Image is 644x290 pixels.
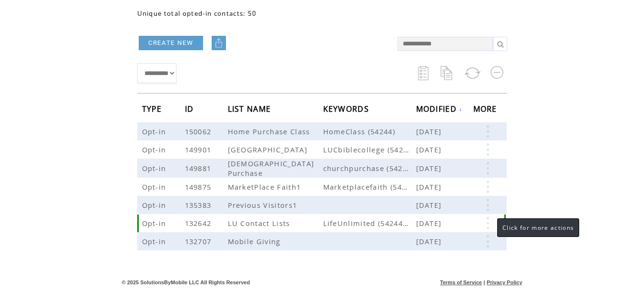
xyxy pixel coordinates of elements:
a: KEYWORDS [323,106,372,111]
img: upload.png [214,38,224,48]
span: HomeClass (54244) [323,127,416,136]
span: LIST NAME [228,101,274,119]
span: LUCbiblecollege (54244) [323,145,416,154]
span: MORE [473,101,500,119]
span: 149901 [185,145,214,154]
span: Opt-in [142,182,169,192]
span: Opt-in [142,236,169,246]
span: Opt-in [142,145,169,154]
a: Privacy Policy [487,279,522,285]
span: [DATE] [416,200,444,210]
span: | [483,279,485,285]
span: Unique total opted-in contacts: 50 [137,9,257,18]
a: TYPE [142,106,164,111]
span: 132642 [185,218,214,228]
a: ID [185,106,196,111]
span: [DATE] [416,182,444,192]
span: © 2025 SolutionsByMobile LLC All Rights Reserved [122,279,250,285]
span: Opt-in [142,200,169,210]
span: [DATE] [416,163,444,173]
a: Terms of Service [440,279,482,285]
span: Opt-in [142,163,169,173]
span: 135383 [185,200,214,210]
span: [DATE] [416,145,444,154]
span: 149875 [185,182,214,192]
a: LIST NAME [228,106,274,111]
span: LifeUnlimited (54244),LifeUnlimited (71441-US) [323,218,416,228]
span: [DATE] [416,236,444,246]
span: LU Contact Lists [228,218,293,228]
span: [DATE] [416,218,444,228]
span: Opt-in [142,127,169,136]
span: [DEMOGRAPHIC_DATA] Purchase [228,159,315,178]
a: MODIFIED↓ [416,106,463,112]
span: Click for more actions [502,224,574,232]
span: [GEOGRAPHIC_DATA] [228,145,310,154]
span: churchpurchase (54244) [323,163,416,173]
span: Previous Visitors1 [228,200,300,210]
span: 150062 [185,127,214,136]
span: Marketplacefaith (54244) [323,182,416,192]
span: TYPE [142,101,164,119]
span: [DATE] [416,127,444,136]
span: Opt-in [142,218,169,228]
span: 149881 [185,163,214,173]
span: Home Purchase Class [228,127,313,136]
span: MarketPlace Faith1 [228,182,304,192]
span: MODIFIED [416,101,460,119]
span: ID [185,101,196,119]
a: CREATE NEW [139,36,203,50]
span: Mobile Giving [228,236,283,246]
span: KEYWORDS [323,101,372,119]
span: 132707 [185,236,214,246]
